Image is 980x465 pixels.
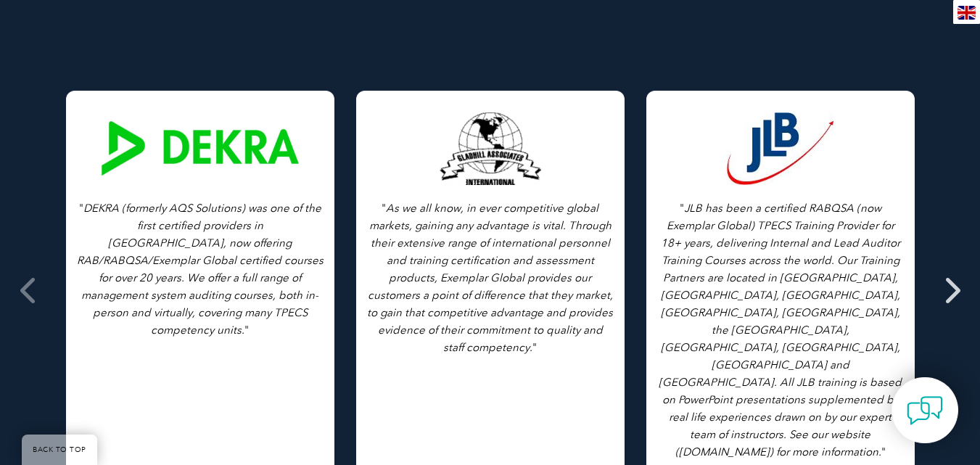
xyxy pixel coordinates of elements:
i: As we all know, in ever competitive global markets, gaining any advantage is vital. Through their... [367,202,613,354]
i: DEKRA (formerly AQS Solutions) was one of the first certified providers in [GEOGRAPHIC_DATA], now... [77,202,324,337]
i: JLB has been a certified RABQSA (now Exemplar Global) TPECS Training Provider for 18+ years, deli... [659,202,902,458]
a: BACK TO TOP [22,435,97,465]
img: en [958,6,976,20]
p: " " [367,199,614,356]
p: " " [657,199,904,461]
p: " " [77,199,324,339]
img: contact-chat.png [907,392,943,429]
